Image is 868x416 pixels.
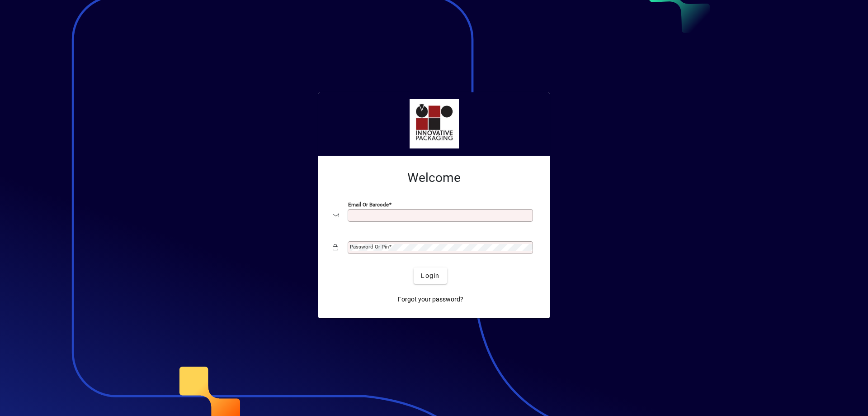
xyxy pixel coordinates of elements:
h2: Welcome [333,170,535,186]
mat-label: Password or Pin [350,244,389,250]
span: Login [421,271,439,281]
span: Forgot your password? [398,295,463,304]
a: Forgot your password? [394,291,467,307]
button: Login [414,268,447,284]
mat-label: Email or Barcode [348,201,389,208]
